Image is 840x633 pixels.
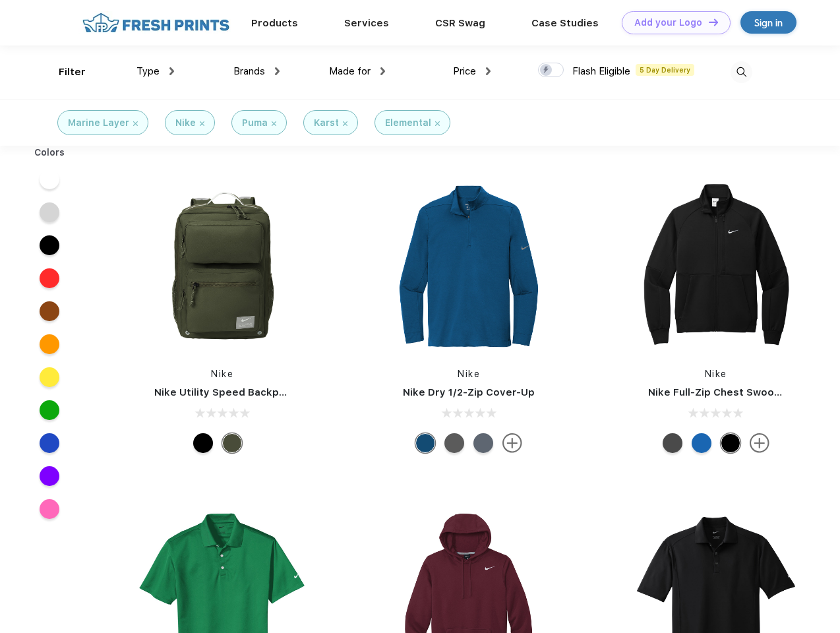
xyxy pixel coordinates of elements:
[329,65,371,77] span: Made for
[453,65,476,77] span: Price
[705,369,727,379] a: Nike
[486,67,491,75] img: dropdown.png
[242,116,268,130] div: Puma
[200,121,204,126] img: filter_cancel.svg
[343,121,347,126] img: filter_cancel.svg
[233,65,265,77] span: Brands
[628,179,804,354] img: func=resize&h=266
[24,146,75,160] div: Colors
[222,433,242,453] div: Cargo Khaki
[275,67,280,75] img: dropdown.png
[403,386,535,398] a: Nike Dry 1/2-Zip Cover-Up
[458,369,480,379] a: Nike
[381,179,556,354] img: func=resize&h=266
[78,11,233,34] img: fo%20logo%202.webp
[731,61,752,83] img: desktop_search.svg
[634,17,702,28] div: Add your Logo
[754,15,783,30] div: Sign in
[444,433,464,453] div: Black Heather
[473,433,493,453] div: Navy Heather
[169,67,174,75] img: dropdown.png
[415,433,435,453] div: Gym Blue
[502,433,522,453] img: more.svg
[385,116,431,130] div: Elemental
[193,433,213,453] div: Black
[663,433,682,453] div: Anthracite
[709,18,718,26] img: DT
[740,11,796,34] a: Sign in
[692,433,711,453] div: Royal
[136,65,160,77] span: Type
[572,65,630,77] span: Flash Eligible
[314,116,339,130] div: Karst
[750,433,769,453] img: more.svg
[133,121,138,126] img: filter_cancel.svg
[344,17,389,29] a: Services
[68,116,129,130] div: Marine Layer
[211,369,233,379] a: Nike
[648,386,824,398] a: Nike Full-Zip Chest Swoosh Jacket
[175,116,196,130] div: Nike
[721,433,740,453] div: Black
[435,121,440,126] img: filter_cancel.svg
[135,179,310,354] img: func=resize&h=266
[59,65,86,80] div: Filter
[435,17,485,29] a: CSR Swag
[380,67,385,75] img: dropdown.png
[636,64,694,76] span: 5 Day Delivery
[272,121,276,126] img: filter_cancel.svg
[251,17,298,29] a: Products
[154,386,297,398] a: Nike Utility Speed Backpack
